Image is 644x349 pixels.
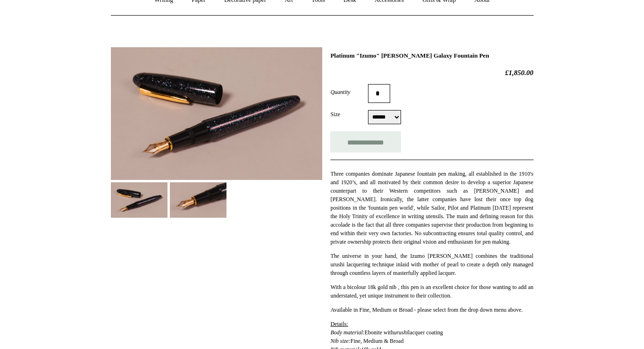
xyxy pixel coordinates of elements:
h2: £1,850.00 [330,68,533,77]
img: Platinum "Izumo" Raden Galaxy Fountain Pen [111,182,167,218]
label: Quantity [330,88,368,96]
img: Platinum "Izumo" Raden Galaxy Fountain Pen [111,47,322,180]
span: Three companies dominate Japanese fountain pen making, all established in the 1910's and 1920’s, ... [330,170,533,245]
span: Details: [330,321,348,327]
i: Body material: [330,329,364,336]
span: Ebonite with lacquer coating Fine, Medium & Broad [330,329,443,344]
img: Platinum "Izumo" Raden Galaxy Fountain Pen [170,182,226,218]
span: Available in Fine, Medium or Broad - please select from the drop down menu above. [330,306,523,313]
h1: Platinum "Izumo" [PERSON_NAME] Galaxy Fountain Pen [330,52,533,60]
p: With a bicolour 18k gold nib , this pen is an excellent choice for those wanting to add an unders... [330,283,533,300]
i: Nib size: [330,338,350,344]
i: urushi [393,329,408,336]
span: The universe in your hand, the Izumo [PERSON_NAME] combines the traditional urushi lacquering tec... [330,253,533,276]
label: Size [330,110,368,119]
